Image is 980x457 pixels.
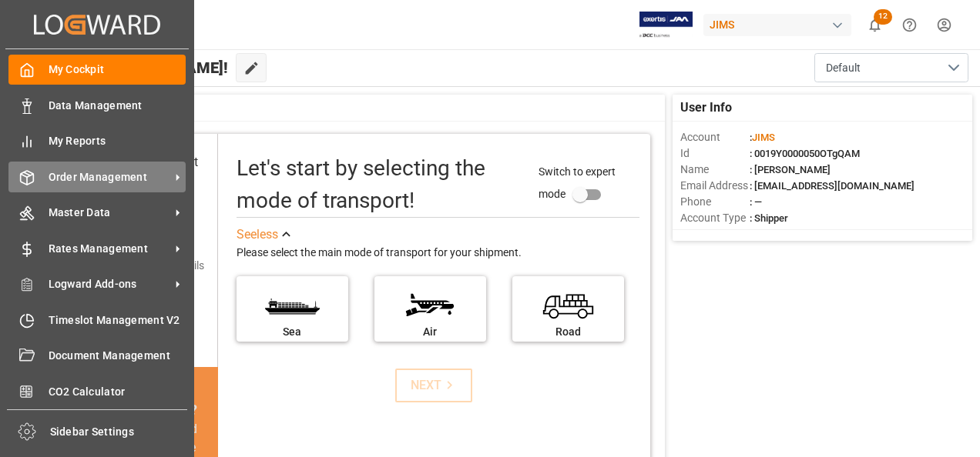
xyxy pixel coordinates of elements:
span: My Cockpit [49,62,186,78]
span: Sidebar Settings [50,424,188,440]
button: open menu [814,53,968,82]
span: CO2 Calculator [49,384,186,400]
span: Master Data [49,205,170,221]
div: JIMS [703,14,851,36]
div: Road [520,324,616,340]
span: JIMS [752,132,775,143]
span: Account Type [680,210,750,226]
span: : [EMAIL_ADDRESS][DOMAIN_NAME] [750,180,915,192]
span: My Reports [49,133,186,149]
a: CO2 Calculator [8,376,186,406]
div: Please select the main mode of transport for your shipment. [237,244,639,262]
button: show 12 new notifications [857,8,892,42]
button: JIMS [703,10,857,39]
span: 12 [874,9,892,25]
span: : Shipper [750,212,788,224]
span: Email Address [680,178,750,194]
span: Document Management [49,348,186,364]
img: Exertis%20JAM%20-%20Email%20Logo.jpg_1722504956.jpg [639,12,693,38]
span: Data Management [49,98,186,114]
a: Data Management [8,90,186,120]
button: NEXT [395,369,472,402]
span: Default [826,60,861,76]
span: Switch to expert mode [539,165,616,200]
span: Timeslot Management V2 [49,312,186,329]
span: User Info [680,98,732,117]
span: Id [680,145,750,162]
span: : 0019Y0000050OTgQAM [750,148,860,159]
span: Account [680,129,750,145]
button: Help Center [892,8,927,42]
div: NEXT [411,376,458,395]
span: Phone [680,194,750,210]
div: Add shipping details [108,258,204,274]
span: Rates Management [49,241,170,257]
a: Document Management [8,341,186,371]
a: My Reports [8,126,186,156]
div: Let's start by selecting the mode of transport! [237,152,524,217]
span: Order Management [49,169,170,185]
span: : [750,132,775,143]
a: Timeslot Management V2 [8,305,186,335]
span: : — [750,196,762,208]
div: Air [382,324,478,340]
div: See less [237,225,278,244]
span: Logward Add-ons [49,276,170,292]
a: My Cockpit [8,55,186,85]
span: : [PERSON_NAME] [750,164,831,175]
div: Sea [244,324,341,340]
span: Name [680,162,750,178]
